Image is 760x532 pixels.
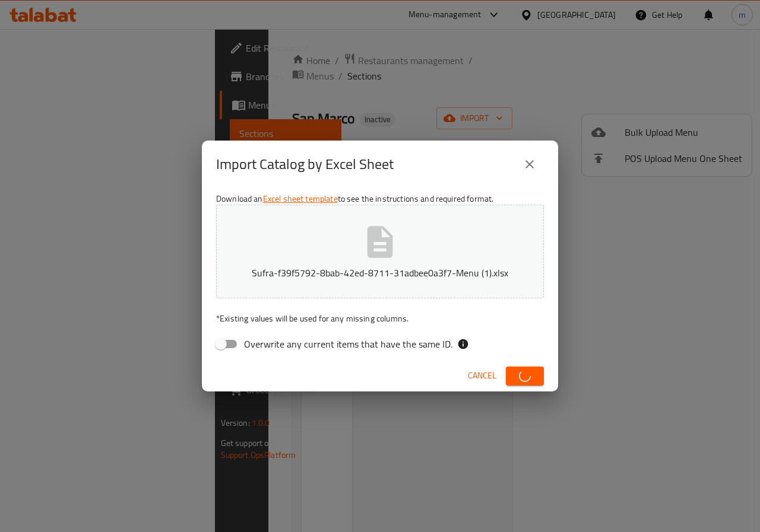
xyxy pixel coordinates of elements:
[202,188,558,360] div: Download an to see the instructions and required format.
[463,365,501,387] button: Cancel
[515,150,544,179] button: close
[457,338,469,350] svg: If the overwrite option isn't selected, then the items that match an existing ID will be ignored ...
[216,205,544,298] button: Sufra-f39f5792-8bab-42ed-8711-31adbee0a3f7-Menu (1).xlsx
[216,155,394,174] h2: Import Catalog by Excel Sheet
[263,191,338,206] a: Excel sheet template
[244,337,452,351] span: Overwrite any current items that have the same ID.
[468,368,496,383] span: Cancel
[235,266,525,280] p: Sufra-f39f5792-8bab-42ed-8711-31adbee0a3f7-Menu (1).xlsx
[216,313,544,324] p: Existing values will be used for any missing columns.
